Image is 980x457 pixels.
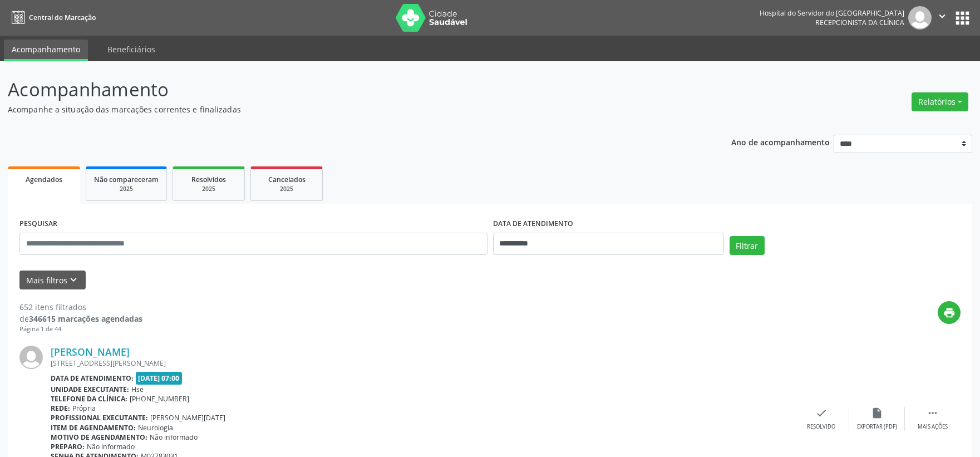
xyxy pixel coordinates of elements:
span: Própria [72,404,96,413]
a: [PERSON_NAME] [51,346,130,358]
span: Não compareceram [94,175,159,184]
button: apps [953,8,972,28]
div: Página 1 de 44 [19,325,142,334]
img: img [908,6,932,30]
div: 2025 [94,185,159,193]
span: Neurologia [138,423,173,433]
button: Filtrar [730,236,765,255]
b: Profissional executante: [51,413,148,422]
b: Motivo de agendamento: [51,433,147,442]
div: 652 itens filtrados [19,301,142,313]
span: [PERSON_NAME][DATE] [150,413,225,422]
span: Central de Marcação [29,13,96,22]
i: check [815,407,828,419]
b: Item de agendamento: [51,423,136,433]
div: de [19,313,142,325]
label: PESQUISAR [19,215,57,233]
b: Preparo: [51,442,85,451]
p: Ano de acompanhamento [731,135,830,149]
i: keyboard_arrow_down [67,274,80,286]
a: Beneficiários [100,40,163,59]
strong: 346615 marcações agendadas [29,313,142,324]
button: print [938,301,961,324]
a: Central de Marcação [8,8,96,27]
span: Agendados [26,175,62,184]
span: Não informado [87,442,135,451]
p: Acompanhamento [8,76,683,104]
b: Telefone da clínica: [51,394,127,404]
div: Mais ações [918,423,948,431]
b: Data de atendimento: [51,374,134,383]
b: Rede: [51,404,70,413]
span: Cancelados [268,175,306,184]
img: img [19,346,43,369]
p: Acompanhe a situação das marcações correntes e finalizadas [8,104,683,115]
span: Resolvidos [191,175,226,184]
span: Não informado [150,433,198,442]
div: 2025 [181,185,237,193]
i:  [936,10,948,22]
div: Exportar (PDF) [857,423,897,431]
div: 2025 [259,185,314,193]
div: [STREET_ADDRESS][PERSON_NAME] [51,358,794,368]
div: Hospital do Servidor do [GEOGRAPHIC_DATA] [760,8,904,18]
button: Relatórios [912,92,968,111]
span: Hse [131,385,144,394]
i: insert_drive_file [871,407,883,419]
i:  [927,407,939,419]
span: Recepcionista da clínica [815,18,904,27]
span: [PHONE_NUMBER] [130,394,189,404]
a: Acompanhamento [4,40,88,61]
label: DATA DE ATENDIMENTO [493,215,573,233]
span: [DATE] 07:00 [136,372,183,385]
b: Unidade executante: [51,385,129,394]
button:  [932,6,953,30]
i: print [943,307,956,319]
div: Resolvido [807,423,835,431]
button: Mais filtroskeyboard_arrow_down [19,271,86,290]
